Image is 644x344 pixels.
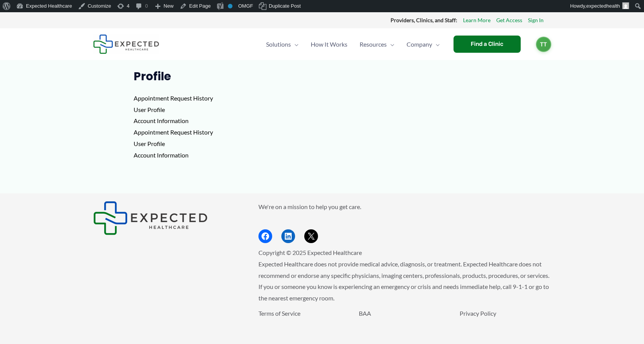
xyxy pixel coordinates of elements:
a: Sign In [528,15,544,25]
a: How It Works [305,31,353,58]
span: Menu Toggle [432,31,440,58]
span: Expected Healthcare does not provide medical advice, diagnosis, or treatment. Expected Healthcare... [258,260,549,302]
a: Privacy Policy [460,310,496,317]
span: Menu Toggle [291,31,299,58]
aside: Footer Widget 2 [258,201,551,243]
p: Appointment Request History User Profile Account Information Appointment Request History User Pro... [134,92,510,161]
img: Expected Healthcare Logo - side, dark font, small [93,201,208,235]
a: ResourcesMenu Toggle [353,31,400,58]
a: CompanyMenu Toggle [400,31,446,58]
aside: Footer Widget 1 [93,201,239,235]
a: Learn More [463,15,491,25]
span: How It Works [311,31,347,58]
aside: Footer Widget 3 [258,308,551,336]
a: Find a Clinic [454,36,521,53]
nav: Primary Site Navigation [260,31,446,58]
a: TT [536,37,551,52]
img: Expected Healthcare Logo - side, dark font, small [93,34,159,54]
a: Get Access [496,15,522,25]
div: No index [228,4,232,8]
span: Resources [360,31,387,58]
a: Terms of Service [258,310,300,317]
span: Copyright © 2025 Expected Healthcare [258,249,362,256]
span: Menu Toggle [387,31,394,58]
a: BAA [359,310,371,317]
span: Solutions [266,31,291,58]
span: expectedhealth [586,3,620,9]
a: SolutionsMenu Toggle [260,31,305,58]
p: We're on a mission to help you get care. [258,201,551,213]
h1: Profile [134,70,510,83]
span: Company [407,31,432,58]
strong: Providers, Clinics, and Staff: [391,17,457,23]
